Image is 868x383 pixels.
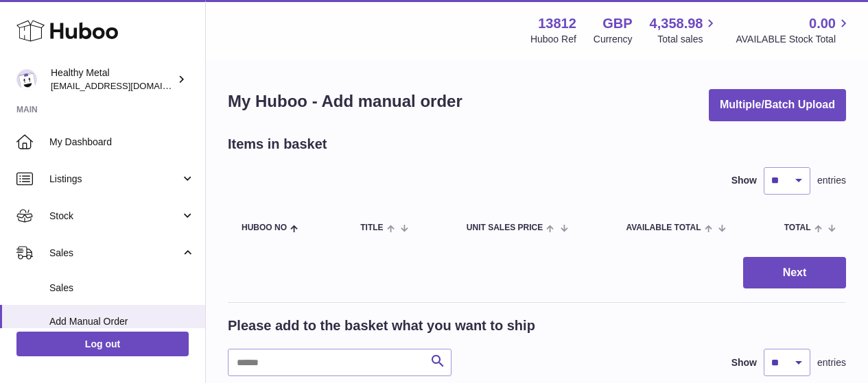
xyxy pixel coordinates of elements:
span: AVAILABLE Total [626,223,701,232]
span: Title [360,223,383,232]
label: Show [731,174,757,187]
label: Show [731,356,757,369]
span: Unit Sales Price [467,223,543,232]
div: Huboo Ref [530,33,576,46]
span: Total sales [657,33,718,46]
span: Huboo no [242,223,287,232]
span: [EMAIL_ADDRESS][DOMAIN_NAME] [51,80,202,91]
div: Currency [594,33,633,46]
a: 4,358.98 Total sales [650,14,719,46]
strong: 13812 [538,14,576,33]
h1: My Huboo - Add manual order [228,90,462,112]
a: Log out [16,332,189,356]
button: Next [743,257,846,289]
span: Add Manual Order [49,315,195,328]
span: Listings [49,173,180,186]
h2: Items in basket [228,135,327,153]
span: Stock [49,210,180,223]
div: Healthy Metal [51,66,174,92]
span: entries [817,174,846,187]
span: 0.00 [809,14,836,33]
a: 0.00 AVAILABLE Stock Total [736,14,852,46]
span: entries [817,356,846,369]
span: My Dashboard [49,136,195,149]
span: Sales [49,247,180,260]
img: internalAdmin-13812@internal.huboo.com [16,69,37,90]
span: AVAILABLE Stock Total [736,33,852,46]
span: 4,358.98 [650,14,703,33]
strong: GBP [602,14,632,33]
span: Sales [49,282,195,295]
h2: Please add to the basket what you want to ship [228,317,535,335]
span: Total [784,223,811,232]
button: Multiple/Batch Upload [709,89,846,121]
